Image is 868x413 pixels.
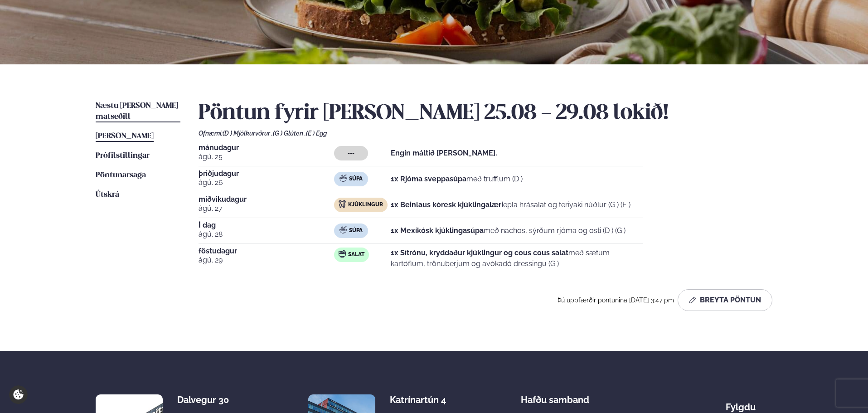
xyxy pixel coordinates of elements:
[391,149,497,157] strong: Engin máltíð [PERSON_NAME].
[199,151,334,162] span: ágú. 25
[349,227,363,234] span: Súpa
[306,130,327,137] span: (E ) Egg
[348,251,364,258] span: Salat
[349,175,363,183] span: Súpa
[391,226,484,235] strong: 1x Mexíkósk kjúklingasúpa
[273,130,306,137] span: (G ) Glúten ,
[96,170,146,181] a: Pöntunarsaga
[199,248,334,255] span: föstudagur
[223,130,273,137] span: (D ) Mjólkurvörur ,
[96,152,150,160] span: Prófílstillingar
[199,255,334,266] span: ágú. 29
[177,394,249,405] div: Dalvegur 30
[199,170,334,177] span: þriðjudagur
[96,132,154,140] span: [PERSON_NAME]
[391,174,523,185] p: með trufflum (D )
[199,101,772,126] h2: Pöntun fyrir [PERSON_NAME] 25.08 - 29.08 lokið!
[390,394,462,405] div: Katrínartún 4
[96,131,154,142] a: [PERSON_NAME]
[199,177,334,188] span: ágú. 26
[96,151,150,161] a: Prófílstillingar
[199,196,334,203] span: miðvikudagur
[339,175,347,182] img: soup.svg
[96,191,119,199] span: Útskrá
[348,201,383,209] span: Kjúklingur
[96,102,178,121] span: Næstu [PERSON_NAME] matseðill
[521,387,589,405] span: Hafðu samband
[391,225,626,236] p: með nachos, sýrðum rjóma og osti (D ) (G )
[199,144,334,151] span: mánudagur
[339,250,346,258] img: salad.svg
[96,171,146,179] span: Pöntunarsaga
[391,175,466,183] strong: 1x Rjóma sveppasúpa
[678,289,772,311] button: Breyta Pöntun
[391,200,503,209] strong: 1x Beinlaus kóresk kjúklingalæri
[339,226,347,233] img: soup.svg
[199,130,772,137] div: Ofnæmi:
[339,200,346,208] img: chicken.svg
[391,248,643,269] p: með sætum kartöflum, trönuberjum og avókadó dressingu (G )
[199,203,334,214] span: ágú. 27
[199,229,334,240] span: ágú. 28
[391,248,568,257] strong: 1x Sítrónu, kryddaður kjúklingur og cous cous salat
[96,189,119,200] a: Útskrá
[558,296,674,304] span: Þú uppfærðir pöntunina [DATE] 3:47 pm
[348,150,354,157] span: ---
[9,385,28,404] a: Cookie settings
[96,101,180,122] a: Næstu [PERSON_NAME] matseðill
[391,199,630,210] p: epla hrásalat og teriyaki núðlur (G ) (E )
[199,222,334,229] span: Í dag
